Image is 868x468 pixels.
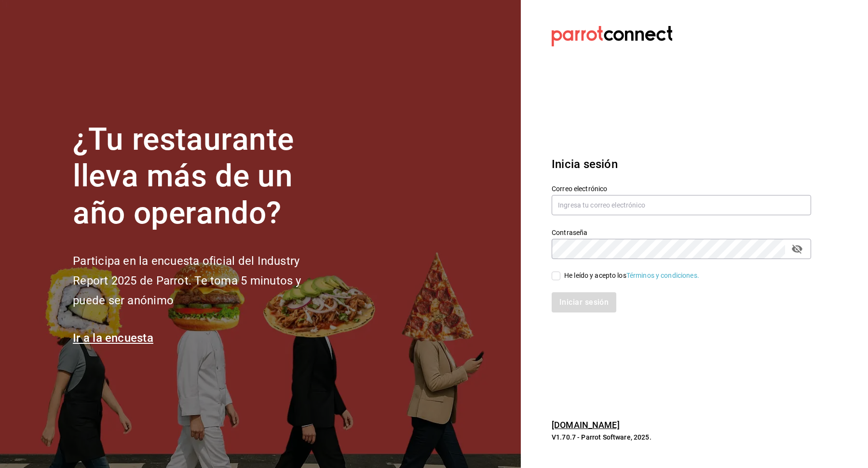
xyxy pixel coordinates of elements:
h2: Participa en la encuesta oficial del Industry Report 2025 de Parrot. Te toma 5 minutos y puede se... [73,251,333,310]
h3: Inicia sesión [552,156,811,173]
input: Ingresa tu correo electrónico [552,195,811,215]
label: Contraseña [552,229,811,235]
button: passwordField [789,241,805,257]
a: Ir a la encuesta [73,331,153,345]
a: [DOMAIN_NAME] [552,420,620,430]
div: He leído y acepto los [564,271,699,281]
a: Términos y condiciones. [626,272,699,279]
p: V1.70.7 - Parrot Software, 2025. [552,432,811,442]
h1: ¿Tu restaurante lleva más de un año operando? [73,121,333,232]
label: Correo electrónico [552,185,811,192]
